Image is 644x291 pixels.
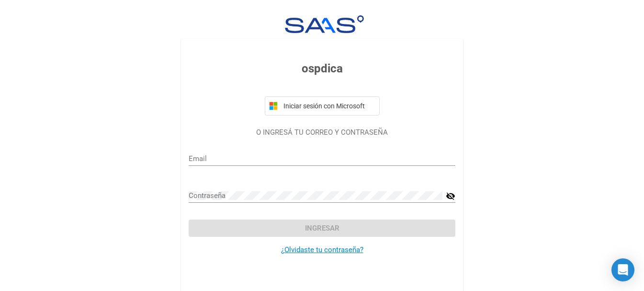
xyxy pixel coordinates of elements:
[611,258,634,281] div: Open Intercom Messenger
[305,224,339,233] span: Ingresar
[281,245,363,254] a: ¿Olvidaste tu contraseña?
[446,190,455,202] mat-icon: visibility_off
[265,96,380,116] button: Iniciar sesión con Microsoft
[189,60,455,77] h3: ospdica
[189,220,455,237] button: Ingresar
[189,127,455,138] p: O INGRESÁ TU CORREO Y CONTRASEÑA
[282,102,375,110] span: Iniciar sesión con Microsoft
